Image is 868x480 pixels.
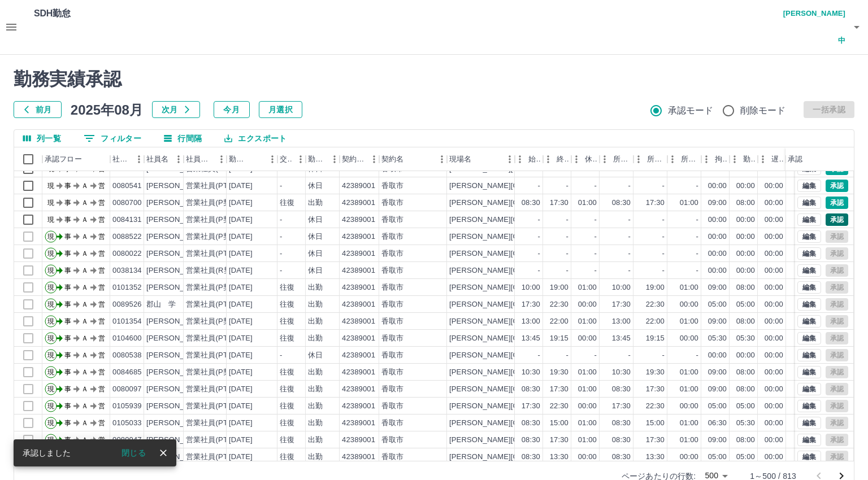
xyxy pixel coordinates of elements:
[522,299,540,310] div: 17:30
[146,147,168,171] div: 社員名
[566,248,568,259] div: -
[740,104,786,117] span: 削除モード
[612,316,631,327] div: 13:00
[708,215,727,225] div: 00:00
[667,147,701,171] div: 所定休憩
[449,232,663,242] div: [PERSON_NAME][GEOGRAPHIC_DATA]周辺地区複合公共施設
[146,248,208,259] div: [PERSON_NAME]
[146,299,176,310] div: 郡山 学
[214,101,250,118] button: 今月
[628,248,631,259] div: -
[696,248,698,259] div: -
[557,147,569,171] div: 終業
[578,333,597,344] div: 00:00
[797,264,821,277] button: 編集
[522,316,540,327] div: 13:00
[229,198,253,208] div: [DATE]
[342,299,375,310] div: 42389001
[662,232,665,242] div: -
[308,181,323,191] div: 休日
[550,299,568,310] div: 22:30
[186,181,245,191] div: 営業社員(PT契約)
[708,248,727,259] div: 00:00
[248,151,264,167] button: ソート
[708,282,727,293] div: 09:00
[342,215,375,225] div: 42389001
[14,101,62,118] button: 前月
[594,265,597,276] div: -
[538,181,540,191] div: -
[628,232,631,242] div: -
[708,198,727,208] div: 09:00
[566,215,568,225] div: -
[515,147,543,171] div: 始業
[628,215,631,225] div: -
[81,317,88,325] text: Ａ
[797,383,821,395] button: 編集
[736,299,755,310] div: 05:00
[662,248,665,259] div: -
[47,300,54,308] text: 現
[64,216,71,224] text: 事
[184,147,227,171] div: 社員区分
[146,282,208,293] div: [PERSON_NAME]
[381,198,403,208] div: 香取市
[229,282,253,293] div: [DATE]
[797,349,821,361] button: 編集
[81,250,88,258] text: Ａ
[662,181,665,191] div: -
[797,366,821,378] button: 編集
[98,300,105,308] text: 営
[578,198,597,208] div: 01:00
[259,101,302,118] button: 月選択
[765,316,783,327] div: 00:00
[381,215,403,225] div: 香取市
[381,282,403,293] div: 香取市
[71,101,143,118] h5: 2025年08月
[566,232,568,242] div: -
[146,215,208,225] div: [PERSON_NAME]
[186,198,241,208] div: 営業社員(P契約)
[449,333,663,344] div: [PERSON_NAME][GEOGRAPHIC_DATA]周辺地区複合公共施設
[308,198,323,208] div: 出勤
[215,130,296,147] button: エクスポート
[340,147,379,171] div: 契約コード
[736,198,755,208] div: 08:00
[112,181,142,191] div: 0080541
[112,265,142,276] div: 0038134
[213,151,230,168] button: メニュー
[229,147,248,171] div: 勤務日
[186,299,245,310] div: 営業社員(PT契約)
[797,180,821,192] button: 編集
[379,147,447,171] div: 契約名
[538,265,540,276] div: -
[680,198,698,208] div: 01:00
[131,151,147,168] button: メニュー
[381,316,403,327] div: 香取市
[600,147,633,171] div: 所定開始
[797,434,821,446] button: 編集
[701,147,730,171] div: 拘束
[680,282,698,293] div: 01:00
[308,147,326,171] div: 勤務区分
[449,248,663,259] div: [PERSON_NAME][GEOGRAPHIC_DATA]周辺地区複合公共施設
[280,299,294,310] div: 往復
[112,248,142,259] div: 0080022
[81,199,88,207] text: Ａ
[736,282,755,293] div: 08:00
[449,181,663,191] div: [PERSON_NAME][GEOGRAPHIC_DATA]周辺地区複合公共施設
[292,151,309,168] button: メニュー
[277,147,306,171] div: 交通費
[14,68,854,90] h2: 勤務実績承認
[715,147,727,171] div: 拘束
[112,444,155,461] button: 閉じる
[612,198,631,208] div: 08:30
[342,232,375,242] div: 42389001
[81,182,88,190] text: Ａ
[743,147,756,171] div: 勤務
[146,181,208,191] div: [PERSON_NAME]
[98,182,105,190] text: 営
[826,180,848,192] button: 承認
[788,147,802,171] div: 承認
[170,151,187,168] button: メニュー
